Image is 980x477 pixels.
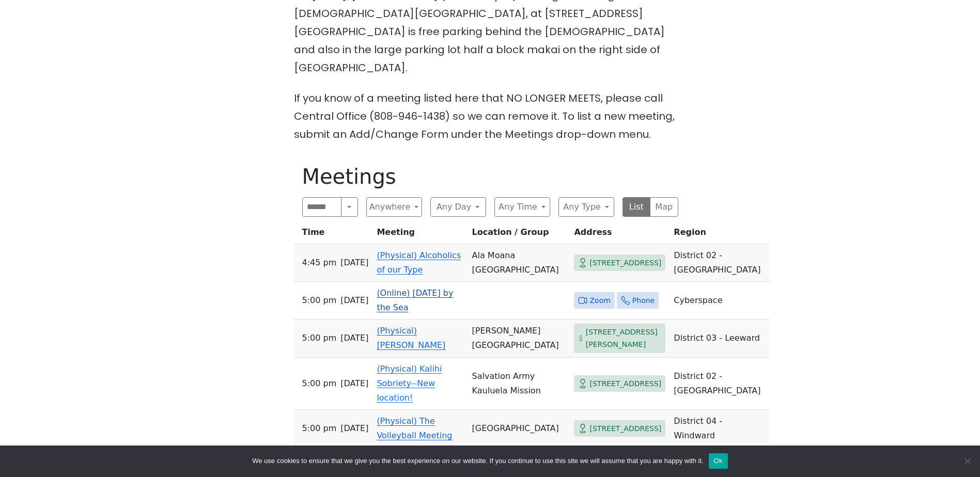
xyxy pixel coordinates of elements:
td: Cyberspace [670,282,769,320]
span: 5:00 PM [302,331,337,345]
a: (Physical) The Volleyball Meeting [377,416,452,440]
span: 4:45 PM [302,256,337,270]
h1: Meetings [302,164,678,189]
a: (Physical) [PERSON_NAME] [377,326,445,350]
span: Phone [632,294,655,307]
th: Location / Group [468,225,570,244]
input: Search [302,197,342,217]
th: Address [570,225,670,244]
span: [STREET_ADDRESS][PERSON_NAME] [586,326,662,351]
span: Zoom [589,294,610,307]
span: [DATE] [340,421,368,436]
p: If you know of a meeting listed here that NO LONGER MEETS, please call Central Office (808-946-14... [294,89,687,144]
button: Ok [709,453,728,469]
span: [DATE] [340,293,368,308]
button: Search [341,197,357,217]
button: List [623,197,651,217]
span: [DATE] [340,256,368,270]
td: District 04 - Windward [670,410,769,448]
span: No [962,456,972,466]
span: [STREET_ADDRESS] [589,377,661,390]
span: 5:00 PM [302,421,337,436]
td: Salvation Army Kauluela Mission [468,358,570,410]
td: District 02 - [GEOGRAPHIC_DATA] [670,244,769,282]
a: (Physical) Alcoholics of our Type [377,250,461,275]
a: (Online) [DATE] by the Sea [377,288,453,312]
th: Meeting [372,225,468,244]
span: [STREET_ADDRESS] [589,422,661,435]
button: Any Time [494,197,550,217]
th: Time [294,225,373,244]
td: [GEOGRAPHIC_DATA] [468,410,570,448]
span: 5:00 PM [302,293,337,308]
button: Any Type [558,197,614,217]
td: [PERSON_NAME][GEOGRAPHIC_DATA] [468,320,570,358]
button: Any Day [430,197,486,217]
span: [DATE] [340,331,368,345]
td: District 03 - Leeward [670,320,769,358]
span: 5:00 PM [302,376,337,391]
span: [DATE] [340,376,368,391]
td: Ala Moana [GEOGRAPHIC_DATA] [468,244,570,282]
a: (Physical) Kalihi Sobriety--New location! [377,364,442,403]
th: Region [670,225,769,244]
span: We use cookies to ensure that we give you the best experience on our website. If you continue to ... [252,456,703,466]
button: Map [650,197,678,217]
td: District 02 - [GEOGRAPHIC_DATA] [670,358,769,410]
span: [STREET_ADDRESS] [589,257,661,269]
button: Anywhere [366,197,422,217]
